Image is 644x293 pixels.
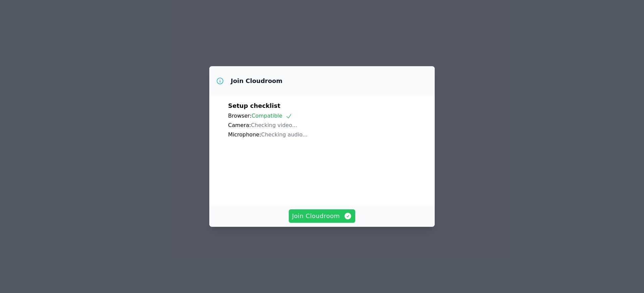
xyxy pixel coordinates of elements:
button: Join Cloudroom [289,209,356,223]
span: Microphone: [228,131,261,138]
span: Setup checklist [228,102,280,109]
h3: Join Cloudroom [231,77,282,85]
span: Join Cloudroom [292,211,352,221]
span: Browser: [228,113,252,119]
span: Compatible [252,113,292,119]
span: Camera: [228,122,251,128]
span: Checking video... [251,122,297,128]
span: Checking audio... [261,131,308,138]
